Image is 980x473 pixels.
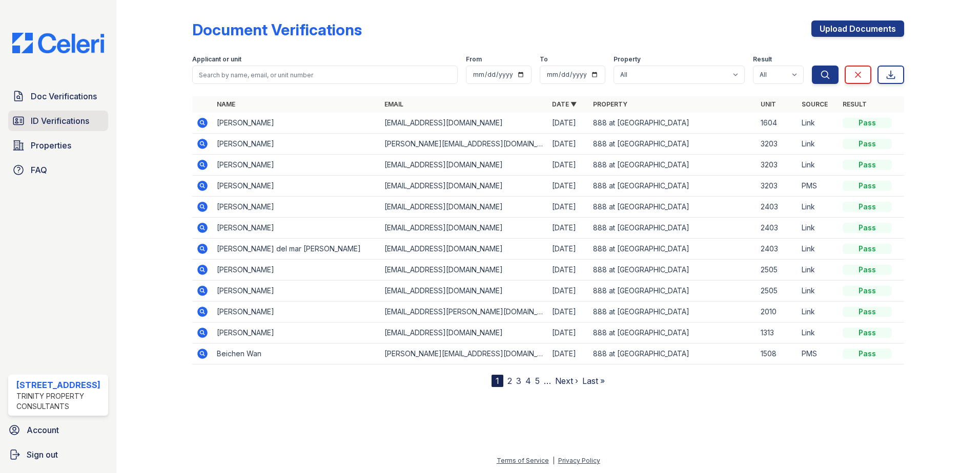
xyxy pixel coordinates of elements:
td: Link [798,197,839,218]
div: 1 [492,375,503,387]
div: Pass [843,160,892,170]
td: 888 at [GEOGRAPHIC_DATA] [589,302,757,322]
span: Properties [31,139,71,152]
td: PMS [798,343,839,364]
a: Source [802,100,828,108]
td: 888 at [GEOGRAPHIC_DATA] [589,260,757,281]
a: Unit [761,100,776,108]
td: [PERSON_NAME] [213,281,380,302]
td: 3203 [757,155,798,176]
a: ID Verifications [8,111,108,131]
td: [DATE] [548,155,589,176]
a: Account [4,420,112,440]
td: [DATE] [548,281,589,302]
td: [DATE] [548,239,589,260]
td: [DATE] [548,260,589,281]
td: [EMAIL_ADDRESS][DOMAIN_NAME] [380,281,548,302]
td: [EMAIL_ADDRESS][DOMAIN_NAME] [380,113,548,134]
a: Result [843,100,867,108]
div: Pass [843,307,892,317]
input: Search by name, email, or unit number [192,66,458,84]
div: Document Verifications [192,20,362,39]
label: To [540,55,548,63]
td: [PERSON_NAME][EMAIL_ADDRESS][DOMAIN_NAME] [380,343,548,364]
td: [DATE] [548,322,589,343]
td: 2403 [757,197,798,218]
td: [DATE] [548,113,589,134]
div: Pass [843,349,892,359]
td: Link [798,218,839,239]
div: [STREET_ADDRESS] [16,379,104,391]
td: [DATE] [548,343,589,364]
span: ID Verifications [31,115,89,127]
a: 3 [516,376,521,386]
td: 2505 [757,281,798,302]
td: 1604 [757,113,798,134]
td: [EMAIL_ADDRESS][DOMAIN_NAME] [380,197,548,218]
a: Upload Documents [811,20,904,37]
label: Result [753,55,772,63]
td: 888 at [GEOGRAPHIC_DATA] [589,113,757,134]
div: Trinity Property Consultants [16,391,104,412]
td: Link [798,155,839,176]
td: [PERSON_NAME] [213,155,380,176]
td: [DATE] [548,302,589,322]
div: Pass [843,265,892,275]
td: [EMAIL_ADDRESS][DOMAIN_NAME] [380,260,548,281]
a: Email [384,100,403,108]
td: Link [798,322,839,343]
td: 3203 [757,134,798,155]
a: 2 [507,376,512,386]
td: 3203 [757,176,798,197]
div: Pass [843,328,892,338]
label: From [466,55,482,63]
div: | [553,457,555,464]
td: PMS [798,176,839,197]
td: 2403 [757,218,798,239]
td: Link [798,113,839,134]
div: Pass [843,286,892,296]
td: [EMAIL_ADDRESS][DOMAIN_NAME] [380,218,548,239]
a: Sign out [4,444,112,465]
td: 888 at [GEOGRAPHIC_DATA] [589,343,757,364]
td: Link [798,134,839,155]
td: 1313 [757,322,798,343]
div: Pass [843,223,892,233]
td: Link [798,302,839,322]
a: Property [593,100,627,108]
td: [PERSON_NAME] del mar [PERSON_NAME] [213,239,380,260]
div: Pass [843,118,892,128]
a: 4 [525,376,531,386]
div: Pass [843,244,892,254]
td: [EMAIL_ADDRESS][PERSON_NAME][DOMAIN_NAME] [380,302,548,322]
td: [EMAIL_ADDRESS][DOMAIN_NAME] [380,239,548,260]
td: Link [798,281,839,302]
td: [PERSON_NAME] [213,322,380,343]
td: [PERSON_NAME] [213,218,380,239]
img: CE_Logo_Blue-a8612792a0a2168367f1c8372b55b34899dd931a85d93a1a3d3e32e68fde9ad4.png [4,33,112,53]
a: Name [217,100,235,108]
td: [PERSON_NAME] [213,260,380,281]
td: [EMAIL_ADDRESS][DOMAIN_NAME] [380,176,548,197]
td: [PERSON_NAME] [213,113,380,134]
label: Applicant or unit [192,55,241,63]
td: 2010 [757,302,798,322]
span: FAQ [31,164,47,176]
td: [DATE] [548,134,589,155]
span: Doc Verifications [31,90,97,102]
td: [PERSON_NAME] [213,176,380,197]
td: Link [798,260,839,281]
td: 2505 [757,260,798,281]
a: Last » [582,376,605,386]
span: Sign out [27,448,58,461]
div: Pass [843,181,892,191]
td: [PERSON_NAME][EMAIL_ADDRESS][DOMAIN_NAME] [380,134,548,155]
td: [DATE] [548,197,589,218]
a: Date ▼ [552,100,577,108]
label: Property [614,55,641,63]
div: Pass [843,139,892,149]
span: … [544,375,551,387]
td: 888 at [GEOGRAPHIC_DATA] [589,281,757,302]
td: 888 at [GEOGRAPHIC_DATA] [589,176,757,197]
